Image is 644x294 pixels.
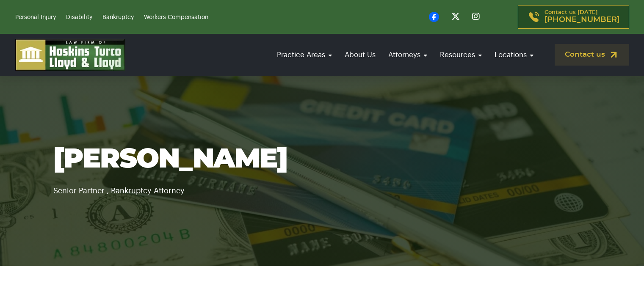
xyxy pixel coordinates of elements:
[340,43,380,67] a: About Us
[544,10,619,24] p: Contact us [DATE]
[53,145,591,174] h1: [PERSON_NAME]
[15,14,56,20] a: Personal Injury
[555,44,629,66] a: Contact us
[53,174,591,197] p: Senior Partner , Bankruptcy Attorney
[384,43,431,67] a: Attorneys
[518,5,629,29] a: Contact us [DATE][PHONE_NUMBER]
[66,14,92,20] a: Disability
[102,14,134,20] a: Bankruptcy
[273,43,336,67] a: Practice Areas
[436,43,486,67] a: Resources
[15,39,125,71] img: logo
[144,14,208,20] a: Workers Compensation
[544,16,619,24] span: [PHONE_NUMBER]
[490,43,538,67] a: Locations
